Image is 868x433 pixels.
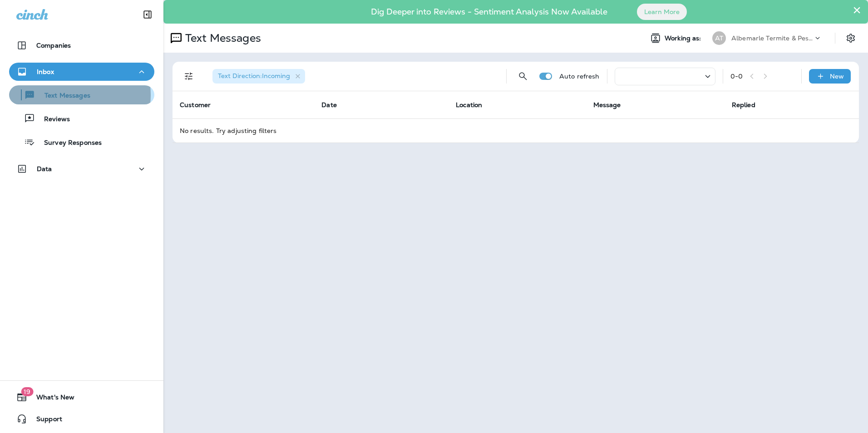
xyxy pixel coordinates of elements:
button: Reviews [9,109,154,128]
div: 0 - 0 [730,73,743,80]
div: AT [712,31,726,45]
button: Learn More [637,4,687,20]
p: Survey Responses [35,139,102,148]
button: Survey Responses [9,133,154,152]
p: Data [37,165,52,172]
button: Support [9,410,154,428]
button: Data [9,160,154,178]
p: Albemarle Termite & Pest Control [731,34,813,42]
button: Settings [843,30,859,46]
button: Close [853,3,861,17]
button: Text Messages [9,85,154,104]
p: Auto refresh [559,73,600,80]
span: Working as: [665,34,703,42]
span: 19 [21,387,33,396]
p: New [830,73,844,80]
span: What's New [27,394,74,404]
span: Customer [180,101,211,109]
p: Text Messages [35,92,90,100]
p: Dig Deeper into Reviews - Sentiment Analysis Now Available [345,10,634,13]
button: 19What's New [9,388,154,406]
span: Location [456,101,482,109]
span: Message [593,101,621,109]
p: Inbox [37,68,54,75]
p: Text Messages [182,31,261,45]
span: Support [27,415,62,426]
button: Companies [9,36,154,54]
div: Text Direction:Incoming [212,69,305,84]
button: Search Messages [514,67,532,85]
button: Inbox [9,63,154,81]
button: Filters [180,67,198,85]
td: No results. Try adjusting filters [173,118,859,143]
span: Replied [732,101,755,109]
span: Date [321,101,337,109]
p: Reviews [35,115,70,124]
p: Companies [36,42,71,49]
span: Text Direction : Incoming [218,72,290,80]
button: Collapse Sidebar [135,5,160,24]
